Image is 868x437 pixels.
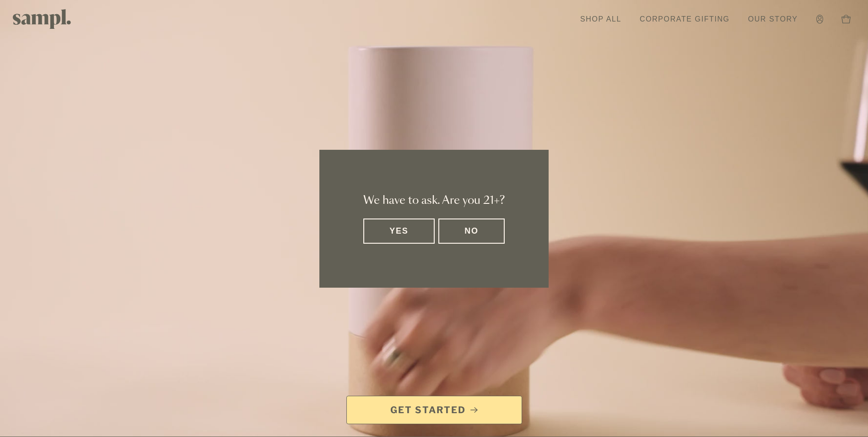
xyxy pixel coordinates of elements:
[635,9,734,29] a: Corporate Gifting
[13,9,71,29] img: Sampl logo
[576,9,626,29] a: Shop All
[390,404,466,416] span: Get Started
[346,396,522,424] a: Get Started
[744,9,803,29] a: Our Story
